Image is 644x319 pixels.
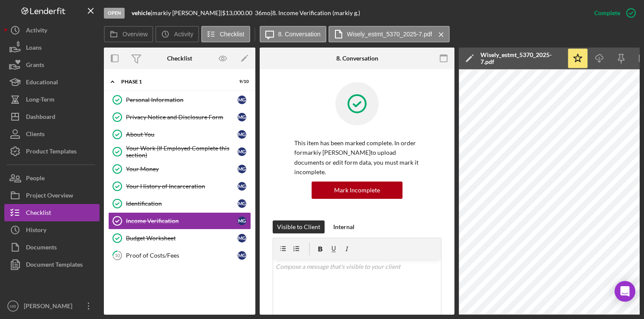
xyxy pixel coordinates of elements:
[238,130,246,139] div: m g
[238,234,246,242] div: m g
[4,239,100,256] button: Documents
[294,138,420,177] p: This item has been marked complete. In order for markiy [PERSON_NAME] to upload documents or edit...
[132,9,151,16] b: vehicle
[26,108,55,128] div: Dashboard
[222,10,255,16] div: $13,000.00
[104,26,153,42] button: Overview
[4,187,100,204] button: Project Overview
[126,200,238,207] div: Identification
[255,10,270,16] div: 36 mo
[4,91,100,108] button: Long-Term
[238,182,246,191] div: m g
[273,220,325,233] button: Visible to Client
[260,26,326,42] button: 8. Conversation
[329,220,359,233] button: Internal
[26,256,83,275] div: Document Templates
[104,8,125,19] div: Open
[615,281,635,302] div: Open Intercom Messenger
[108,195,251,212] a: Identificationmg
[26,169,45,189] div: People
[328,26,450,42] button: Wisely_estmt_5370_2025-7.pdf
[4,297,100,315] button: MB[PERSON_NAME]
[108,230,251,247] a: Budget Worksheetmg
[126,252,238,259] div: Proof of Costs/Fees
[10,304,16,309] text: MB
[26,56,44,76] div: Grants
[126,166,238,172] div: Your Money
[108,178,251,195] a: Your History of Incarcerationmg
[333,220,354,233] div: Internal
[108,108,251,126] a: Privacy Notice and Disclosure Formmg
[4,169,100,187] button: People
[238,165,246,173] div: m g
[174,31,193,38] label: Activity
[26,239,57,258] div: Documents
[4,221,100,239] button: History
[126,114,238,121] div: Privacy Notice and Disclosure Form
[126,183,238,190] div: Your History of Incarceration
[126,145,238,159] div: Your Work (If Employed Complete this section)
[4,108,100,125] button: Dashboard
[108,126,251,143] a: About Youmg
[115,252,120,258] tspan: 10
[108,247,251,264] a: 10Proof of Costs/Feesmg
[270,10,360,16] div: | 8. Income Verification (markiy g.)
[277,220,320,233] div: Visible to Client
[594,4,620,22] div: Complete
[132,10,152,16] div: |
[312,182,402,199] button: Mark Incomplete
[233,79,249,84] div: 9 / 10
[347,31,432,38] label: Wisely_estmt_5370_2025-7.pdf
[126,96,238,103] div: Personal Information
[22,297,78,317] div: [PERSON_NAME]
[336,55,378,62] div: 8. Conversation
[155,26,199,42] button: Activity
[4,256,100,273] button: Document Templates
[26,143,77,162] div: Product Templates
[26,125,45,145] div: Clients
[238,96,246,104] div: m g
[108,160,251,178] a: Your Moneymg
[126,235,238,242] div: Budget Worksheet
[26,91,55,110] div: Long-Term
[26,39,42,58] div: Loans
[4,56,100,73] button: Grants
[4,143,100,160] button: Product Templates
[108,212,251,230] a: Income Verificationmg
[108,91,251,108] a: Personal Informationmg
[152,10,222,16] div: markiy [PERSON_NAME] |
[278,31,321,38] label: 8. Conversation
[4,73,100,91] button: Educational
[26,73,58,93] div: Educational
[26,22,47,41] div: Activity
[26,204,51,223] div: Checklist
[26,221,46,241] div: History
[4,22,100,39] button: Activity
[238,147,246,156] div: m g
[4,39,100,56] button: Loans
[122,31,148,38] label: Overview
[126,217,238,224] div: Income Verification
[4,204,100,221] button: Checklist
[238,251,246,260] div: m g
[220,31,245,38] label: Checklist
[238,199,246,208] div: m g
[586,4,640,22] button: Complete
[238,113,246,121] div: m g
[108,143,251,160] a: Your Work (If Employed Complete this section)mg
[334,182,380,199] div: Mark Incomplete
[4,125,100,143] button: Clients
